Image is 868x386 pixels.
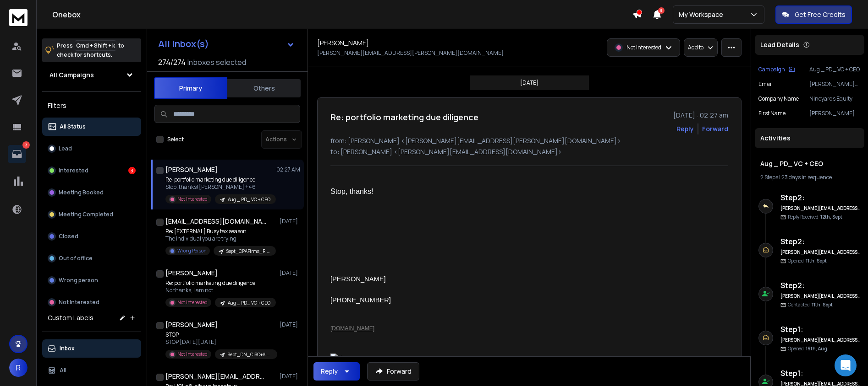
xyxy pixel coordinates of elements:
[780,280,861,291] h6: Step 2 :
[8,145,26,163] a: 3
[820,214,842,220] span: 12th, Sept
[22,141,30,149] p: 3
[276,166,300,173] p: 02:27 AM
[760,159,859,168] h1: Aug _ PD_ VC + CEO
[330,111,478,123] h1: Re: portfolio marketing due diligence
[795,10,846,19] p: Get Free Credits
[758,95,799,102] p: Company Name
[59,255,93,262] p: Out of office
[177,299,208,306] p: Not Interested
[760,173,778,181] span: 2 Steps
[42,161,141,180] button: Interested3
[42,99,141,112] h3: Filters
[809,95,861,102] p: Nineyards Equity
[835,354,857,376] div: Open Intercom Messenger
[812,301,833,308] span: 11th, Sept
[758,66,795,73] button: Campaign
[165,372,266,381] h1: [PERSON_NAME][EMAIL_ADDRESS][DOMAIN_NAME]
[520,79,538,86] p: [DATE]
[313,362,360,381] button: Reply
[758,80,773,88] p: Email
[806,257,827,264] span: 11th, Sept
[330,147,728,156] p: to: [PERSON_NAME] <[PERSON_NAME][EMAIL_ADDRESS][DOMAIN_NAME]>
[9,359,27,377] button: R
[280,218,300,225] p: [DATE]
[48,313,93,322] h3: Custom Labels
[760,40,799,49] p: Lead Details
[42,205,141,224] button: Meeting Completed
[151,35,302,53] button: All Inbox(s)
[330,325,374,332] a: [DOMAIN_NAME]
[59,277,98,284] p: Wrong person
[758,66,785,73] p: Campaign
[165,287,275,294] p: No thanks, I am not
[42,339,141,358] button: Inbox
[317,38,369,48] h1: [PERSON_NAME]
[128,167,136,174] div: 3
[788,301,833,308] p: Contacted
[780,192,861,203] h6: Step 2 :
[158,39,209,48] h1: All Inbox(s)
[280,269,300,277] p: [DATE]
[60,123,86,130] p: All Status
[42,361,141,380] button: All
[42,183,141,202] button: Meeting Booked
[59,167,88,174] p: Interested
[280,321,300,328] p: [DATE]
[780,368,861,379] h6: Step 1 :
[330,354,386,369] img: signatureImage
[780,249,861,256] h6: [PERSON_NAME][EMAIL_ADDRESS][DOMAIN_NAME]
[75,40,116,51] span: Cmd + Shift + k
[42,249,141,268] button: Out of office
[57,41,124,59] p: Press to check for shortcuts.
[167,136,184,143] label: Select
[780,236,861,247] h6: Step 2 :
[228,300,270,306] p: Aug _ PD_ VC + CEO
[280,373,300,380] p: [DATE]
[165,235,275,242] p: The individual you are trying
[42,66,141,84] button: All Campaigns
[165,183,275,191] p: Stop, thanks! [PERSON_NAME] +46
[673,111,728,120] p: [DATE] : 02:27 am
[60,367,66,374] p: All
[775,5,852,24] button: Get Free Credits
[760,174,859,181] div: |
[228,196,270,203] p: Aug _ PD_ VC + CEO
[227,78,301,98] button: Others
[165,279,275,287] p: Re: portfolio marketing due diligence
[52,9,632,20] h1: Onebox
[781,173,832,181] span: 23 days in sequence
[59,211,113,218] p: Meeting Completed
[788,214,842,220] p: Reply Received
[702,124,728,134] div: Forward
[42,227,141,246] button: Closed
[9,9,27,26] img: logo
[676,124,694,134] button: Reply
[49,70,94,80] h1: All Campaigns
[177,351,208,358] p: Not Interested
[42,118,141,136] button: All Status
[788,257,827,264] p: Opened
[165,338,275,346] p: STOP [DATE][DATE],
[165,228,275,235] p: Re: [EXTERNAL] Busy tax season
[154,77,227,99] button: Primary
[809,80,861,88] p: [PERSON_NAME][EMAIL_ADDRESS][PERSON_NAME][DOMAIN_NAME]
[626,44,661,51] p: Not Interested
[165,176,275,183] p: Re: portfolio marketing due diligence
[330,186,598,197] div: Stop, thanks!
[780,324,861,335] h6: Step 1 :
[59,189,104,196] p: Meeting Booked
[165,331,275,338] p: STOP
[165,165,218,174] h1: [PERSON_NAME]
[809,66,861,73] p: Aug _ PD_ VC + CEO
[59,233,78,240] p: Closed
[60,345,75,352] p: Inbox
[679,10,727,19] p: My Workspace
[330,274,598,284] div: [PERSON_NAME]
[780,205,861,212] h6: [PERSON_NAME][EMAIL_ADDRESS][DOMAIN_NAME]
[321,367,338,376] div: Reply
[42,293,141,311] button: Not Interested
